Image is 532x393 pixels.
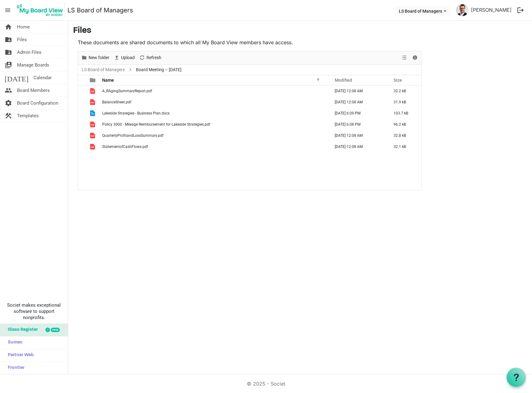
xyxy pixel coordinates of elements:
span: Upload [120,54,135,62]
div: Refresh [137,51,164,64]
td: is template cell column header type [86,130,100,141]
td: 32.1 kB is template cell column header Size [387,141,421,152]
span: QuarterlyProfitandLossSummary.pdf [102,133,164,138]
span: Glass Register [5,324,38,336]
span: folder_shared [5,46,12,58]
a: [PERSON_NAME] [469,4,514,16]
span: settings [5,97,12,109]
td: 96.2 kB is template cell column header Size [387,119,421,130]
td: September 10, 2025 6:08 PM column header Modified [328,119,387,130]
td: checkbox [78,108,86,119]
td: checkbox [78,85,86,97]
td: checkbox [78,130,86,141]
span: Calendar [33,71,52,84]
span: Modified [335,78,352,83]
span: construction [5,110,12,122]
span: New folder [88,54,110,62]
p: These documents are shared documents to which all My Board View members have access. [78,39,421,46]
button: logout [514,4,527,17]
button: Details [411,54,419,62]
td: checkbox [78,119,86,130]
div: New folder [79,51,111,64]
span: Board Meeting – [DATE] [135,66,183,74]
td: Policy 3000 - Mileage Reimbursement for Lakeside Strategies.pdf is template cell column header Name [100,119,328,130]
td: A_RAgingSummaryReport.pdf is template cell column header Name [100,85,328,97]
span: Board Members [17,84,50,97]
td: 103.7 kB is template cell column header Size [387,108,421,119]
td: Lakeside Strategies - Business Plan.docx is template cell column header Name [100,108,328,119]
span: Admin Files [17,46,41,58]
span: folder_shared [5,33,12,46]
div: View [399,51,410,64]
span: Manage Boards [17,59,49,71]
td: is template cell column header type [86,108,100,119]
span: switch_account [5,59,12,71]
td: 32.2 kB is template cell column header Size [387,85,421,97]
td: checkbox [78,141,86,152]
td: 32.8 kB is template cell column header Size [387,130,421,141]
span: Home [17,21,30,33]
td: September 10, 2025 6:09 PM column header Modified [328,108,387,119]
span: StatementofCashFlows.pdf [102,145,148,149]
button: New folder [80,54,111,62]
td: September 13, 2025 12:08 AM column header Modified [328,141,387,152]
span: A_RAgingSummaryReport.pdf [102,89,152,93]
span: home [5,21,12,33]
td: September 13, 2025 12:08 AM column header Modified [328,97,387,108]
span: Templates [17,110,39,122]
td: is template cell column header type [86,85,100,97]
span: Societ makes exceptional software to support nonprofits. [3,302,65,321]
td: 31.9 kB is template cell column header Size [387,97,421,108]
td: QuarterlyProfitandLossSummary.pdf is template cell column header Name [100,130,328,141]
div: new [51,328,60,332]
span: Name [102,78,114,83]
button: Refresh [138,54,163,62]
div: Details [410,51,420,64]
td: StatementofCashFlows.pdf is template cell column header Name [100,141,328,152]
span: Size [394,78,402,83]
td: BalanceSheet.pdf is template cell column header Name [100,97,328,108]
span: [DATE] [5,71,28,84]
button: LS Board of Managers dropdownbutton [395,6,450,15]
a: My Board View Logo [15,2,68,18]
td: September 13, 2025 12:08 AM column header Modified [328,130,387,141]
a: LS Board of Managers [68,4,133,16]
a: © 2025 - Societ [247,381,285,387]
span: Policy 3000 - Mileage Reimbursement for Lakeside Strategies.pdf [102,122,210,127]
td: September 13, 2025 12:08 AM column header Modified [328,85,387,97]
td: is template cell column header type [86,141,100,152]
td: is template cell column header type [86,97,100,108]
button: Upload [113,54,136,62]
span: Frontier [5,362,24,374]
img: sZrgULg8m3vtYtHk0PzfUEea1BEp_N8QeI7zlGueGCVlz0kDYsagTMMMWndUEySlY7MnxghWH3xl2UzGmYukPA_thumb.png [456,4,469,16]
div: Upload [111,51,137,64]
span: menu [2,4,14,16]
span: people [5,84,12,97]
td: checkbox [78,97,86,108]
a: LS Board of Managers [81,66,126,74]
button: View dropdownbutton [400,54,408,62]
span: Refresh [146,54,162,62]
td: is template cell column header type [86,119,100,130]
h3: Files [73,26,527,36]
span: BalanceSheet.pdf [102,100,131,104]
span: Files [17,33,27,46]
span: Board Configuration [17,97,58,109]
img: My Board View Logo [15,2,65,18]
span: Lakeside Strategies - Business Plan.docx [102,111,170,115]
span: Sumac [5,336,22,349]
span: Partner Web [5,349,34,361]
